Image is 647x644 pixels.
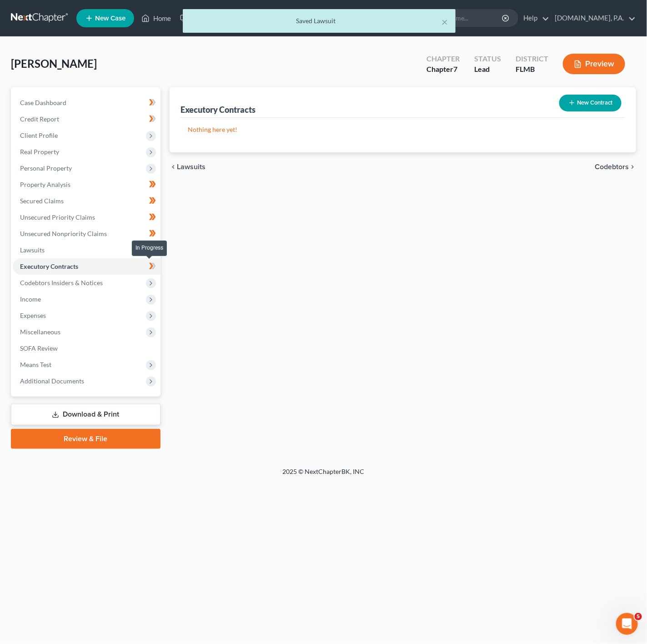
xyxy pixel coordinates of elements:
button: Codebtors chevron_right [595,163,636,171]
i: chevron_right [629,163,636,171]
i: chevron_left [170,163,177,171]
span: Codebtors Insiders & Notices [20,279,103,287]
button: Preview [563,54,625,74]
a: Property Analysis [13,176,160,193]
div: FLMB [516,64,548,75]
a: Executory Contracts [13,258,160,275]
div: Chapter [426,64,460,75]
button: chevron_left Lawsuits [170,163,206,171]
a: Case Dashboard [13,95,160,111]
a: Lawsuits [13,242,160,258]
span: Property Analysis [20,181,70,188]
div: Status [474,54,501,64]
span: Lawsuits [20,246,45,254]
button: × [442,16,448,27]
span: Real Property [20,148,59,156]
span: 7 [453,65,457,73]
a: Unsecured Priority Claims [13,209,160,226]
span: Case Dashboard [20,99,66,106]
a: Download & Print [11,404,160,425]
span: Client Profile [20,131,58,139]
span: Personal Property [20,164,72,172]
a: Secured Claims [13,193,160,209]
a: Review & File [11,429,160,449]
span: Expenses [20,312,46,319]
span: [PERSON_NAME] [11,57,97,70]
span: Credit Report [20,115,59,123]
span: Secured Claims [20,197,64,205]
span: Executory Contracts [20,262,78,270]
span: Miscellaneous [20,328,60,336]
a: Unsecured Nonpriority Claims [13,226,160,242]
div: Executory Contracts [181,104,256,115]
a: Credit Report [13,111,160,127]
div: Saved Lawsuit [190,16,448,25]
div: 2025 © NextChapterBK, INC [65,467,583,483]
span: Lawsuits [177,163,206,171]
span: Codebtors [595,163,629,171]
a: SOFA Review [13,340,160,357]
span: SOFA Review [20,344,58,352]
div: District [516,54,548,64]
span: Means Test [20,361,51,368]
span: Unsecured Nonpriority Claims [20,230,107,237]
span: Additional Documents [20,377,84,385]
div: Chapter [426,54,460,64]
div: Lead [474,64,501,75]
span: Unsecured Priority Claims [20,213,95,221]
p: Nothing here yet! [188,125,618,134]
span: 5 [635,613,642,620]
div: In Progress [132,241,167,256]
span: Income [20,295,41,303]
iframe: Intercom live chat [616,613,638,635]
button: New Contract [559,95,622,111]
